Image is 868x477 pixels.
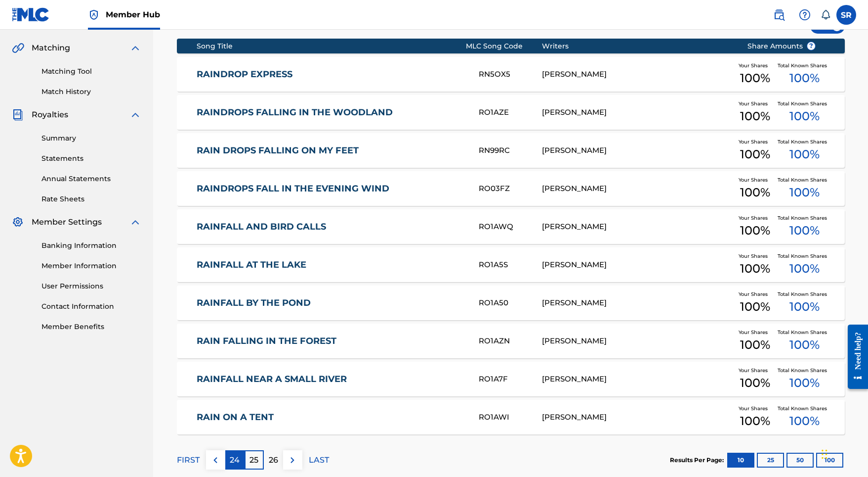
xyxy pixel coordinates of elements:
span: 100 % [789,69,820,87]
a: RAINDROPS FALL IN THE EVENING WIND [197,183,465,194]
img: left [209,454,221,466]
span: Your Shares [739,62,772,69]
img: right [287,454,298,466]
a: RAINDROP EXPRESS [197,69,465,80]
a: RAINFALL NEAR A SMALL RIVER [197,374,465,385]
span: Total Known Shares [778,329,831,336]
span: 100 % [789,222,820,239]
a: Member Benefits [41,322,141,332]
span: 100 % [740,298,770,316]
iframe: Resource Center [840,316,868,398]
span: ? [807,42,815,50]
img: expand [129,42,141,54]
div: Song Title [197,41,466,51]
a: RAINFALL BY THE POND [197,297,465,309]
div: RN5OX5 [479,69,542,80]
span: Your Shares [739,176,772,184]
p: Results Per Page: [670,456,726,465]
span: Total Known Shares [778,252,831,260]
img: Top Rightsholder [88,9,100,21]
span: 100 % [740,222,770,239]
a: RAINFALL AND BIRD CALLS [197,221,465,233]
span: 100 % [789,260,820,278]
span: 100 % [789,107,820,125]
span: Royalties [32,109,68,121]
div: [PERSON_NAME] [542,69,732,80]
a: User Permissions [41,281,141,291]
a: Public Search [769,5,789,25]
span: 100 % [740,412,770,430]
span: Total Known Shares [778,176,831,184]
span: Your Shares [739,252,772,260]
span: Total Known Shares [778,100,831,107]
span: Matching [32,42,70,54]
a: RAIN ON A TENT [197,412,465,423]
div: [PERSON_NAME] [542,221,732,233]
div: User Menu [836,5,856,25]
div: MLC Song Code [466,41,542,51]
span: Member Settings [32,216,102,228]
span: 100 % [740,145,770,163]
a: RAIN DROPS FALLING ON MY FEET [197,145,465,156]
span: Your Shares [739,367,772,374]
span: Total Known Shares [778,62,831,69]
div: RO1A7F [479,374,542,385]
a: Matching Tool [41,66,141,77]
span: 100 % [789,184,820,201]
img: search [773,9,785,21]
img: expand [129,216,141,228]
span: 100 % [740,260,770,278]
span: Your Shares [739,214,772,222]
span: 100 % [789,374,820,392]
span: Total Known Shares [778,214,831,222]
div: [PERSON_NAME] [542,183,732,194]
span: Your Shares [739,290,772,298]
a: RAINFALL AT THE LAKE [197,259,465,271]
div: Help [795,5,815,25]
div: RO1AZE [479,107,542,118]
img: Matching [12,42,24,54]
div: [PERSON_NAME] [542,335,732,347]
span: 100 % [740,184,770,201]
img: Member Settings [12,216,24,228]
button: 100 [816,453,843,468]
p: LAST [309,454,329,466]
a: Contact Information [41,301,141,312]
img: Royalties [12,109,24,121]
a: Match History [41,87,141,97]
span: Share Amounts [747,41,816,51]
a: RAIN FALLING IN THE FOREST [197,335,465,347]
div: Writers [542,41,732,51]
span: Total Known Shares [778,367,831,374]
iframe: Chat Widget [819,429,868,477]
span: Total Known Shares [778,405,831,412]
div: [PERSON_NAME] [542,107,732,118]
span: 100 % [740,336,770,354]
p: FIRST [177,454,200,466]
div: [PERSON_NAME] [542,374,732,385]
p: 26 [269,454,278,466]
img: MLC Logo [12,7,50,22]
a: Banking Information [41,240,141,251]
div: RN99RC [479,145,542,156]
div: [PERSON_NAME] [542,297,732,309]
span: 100 % [740,374,770,392]
a: Annual Statements [41,174,141,184]
span: 100 % [789,145,820,163]
a: Statements [41,153,141,164]
div: RO1AWI [479,412,542,423]
a: Summary [41,133,141,143]
div: [PERSON_NAME] [542,145,732,156]
span: Your Shares [739,138,772,145]
span: Total Known Shares [778,138,831,145]
div: Drag [822,439,827,469]
span: 100 % [789,336,820,354]
div: RO1A5S [479,259,542,271]
span: 100 % [740,107,770,125]
span: Your Shares [739,100,772,107]
button: 50 [786,453,814,468]
a: Member Information [41,261,141,271]
a: Rate Sheets [41,194,141,204]
img: expand [129,109,141,121]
